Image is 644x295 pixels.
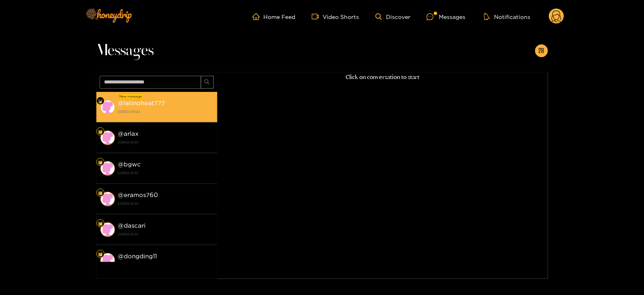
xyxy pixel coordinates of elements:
span: Messages [96,41,154,60]
img: Fan Level [98,129,103,134]
img: Fan Level [98,99,103,104]
strong: [DATE] 18:35 [118,169,213,177]
div: Messages [427,12,465,21]
button: appstore-add [535,44,548,57]
strong: [DATE] 18:35 [118,231,213,238]
img: Fan Level [98,160,103,165]
img: Fan Level [98,191,103,195]
strong: @ bgwc [118,161,141,168]
strong: @ dascari [118,222,146,229]
strong: @ dongding11 [118,253,157,260]
strong: [DATE] 18:35 [118,200,213,207]
strong: [DATE] 18:35 [118,261,213,268]
span: video-camera [312,13,323,20]
strong: @ arlax [118,130,139,137]
img: conversation [100,131,115,145]
img: Fan Level [98,252,103,257]
a: Home Feed [252,13,296,20]
a: Discover [375,13,411,20]
strong: [DATE] 18:35 [118,139,213,146]
img: conversation [100,192,115,206]
div: New message [119,93,144,99]
p: Click on conversation to start [217,73,548,82]
span: appstore-add [538,48,544,54]
span: home [252,13,264,20]
img: conversation [100,161,115,176]
span: search [204,79,210,86]
button: search [201,76,214,89]
strong: @ latinoheat777 [118,100,165,106]
strong: [DATE] 03:02 [118,108,213,115]
img: conversation [100,100,115,114]
img: Fan Level [98,221,103,226]
button: Notifications [481,12,533,21]
img: conversation [100,222,115,237]
strong: @ eramos760 [118,191,158,198]
a: Video Shorts [312,13,359,20]
img: conversation [100,253,115,268]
